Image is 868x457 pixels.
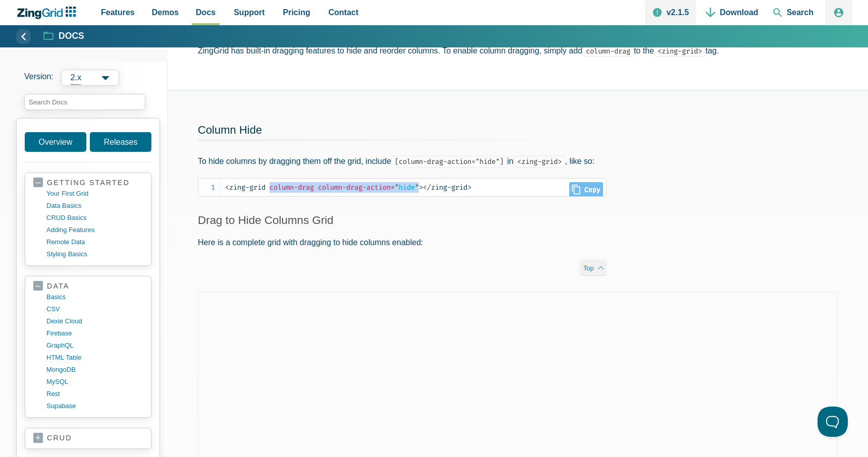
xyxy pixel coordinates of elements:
span: = [391,183,395,192]
code: <zing-grid> [654,45,706,57]
code: [column-drag-action="hide"] [391,156,507,167]
span: column-drag-action [318,183,391,192]
span: Support [234,6,264,19]
a: supabase [46,400,143,412]
a: Drag to Hide Columns Grid [198,214,334,226]
a: GraphQL [46,339,143,352]
p: ZingGrid has built-in dragging features to hide and reorder columns. To enable column dragging, s... [198,44,852,58]
a: data basics [46,200,143,212]
a: remote data [46,236,143,248]
span: > [419,183,423,192]
span: Docs [196,6,215,19]
a: Overview [25,132,86,152]
span: Pricing [283,6,310,19]
a: data [33,281,143,291]
p: Here is a complete grid with dragging to hide columns enabled: [198,236,607,249]
a: MongoDB [46,364,143,376]
a: basics [46,291,143,303]
span: " [415,183,419,192]
iframe: Help Scout Beacon - Open [818,407,848,437]
span: Features [101,6,135,19]
span: zing-grid [423,183,467,192]
a: Releases [90,132,151,152]
a: styling basics [46,248,143,260]
a: dexie cloud [46,315,143,327]
a: MySQL [46,376,143,388]
a: getting started [33,178,143,188]
a: CRUD basics [46,212,143,224]
a: ZingChart Logo. Click to return to the homepage [16,7,81,19]
span: Contact [329,6,359,19]
a: adding features [46,224,143,236]
span: zing-grid [225,183,265,192]
code: column-drag [582,45,634,57]
a: rest [46,388,143,400]
strong: Docs [59,32,84,41]
span: Version: [24,70,53,86]
a: Docs [44,30,84,42]
a: crud [33,433,143,443]
a: your first grid [46,188,143,200]
input: search input [24,94,145,110]
a: CSV [46,303,143,315]
a: Column Hide [198,124,262,136]
span: column-drag [269,183,314,192]
span: > [467,183,471,192]
span: hide [391,183,419,192]
span: </ [423,183,431,192]
span: < [225,183,229,192]
label: Versions [24,70,159,86]
p: To hide columns by dragging them off the grid, include in , like so: [198,154,607,168]
span: " [395,183,399,192]
a: firebase [46,327,143,339]
a: HTML table [46,352,143,364]
span: Demos [152,6,179,19]
code: <zing-grid> [514,156,565,167]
